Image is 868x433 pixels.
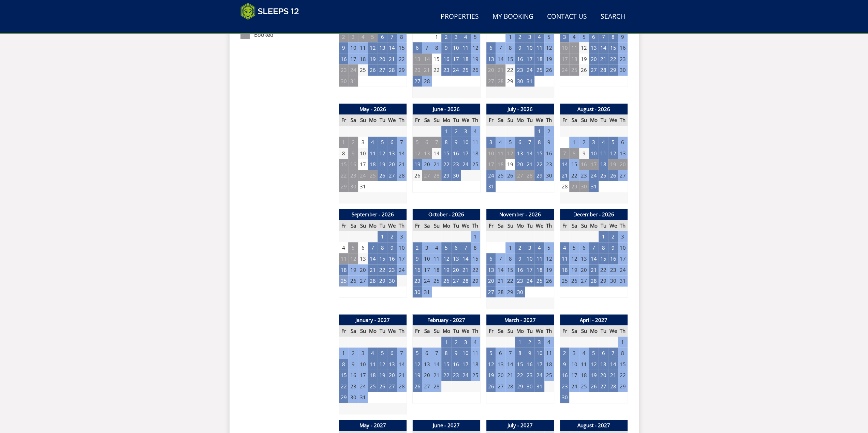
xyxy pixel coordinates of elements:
td: 22 [505,64,515,76]
th: Mo [515,114,525,126]
td: 13 [515,148,525,159]
td: 18 [368,159,377,170]
td: 17 [486,159,496,170]
td: 4 [534,31,544,43]
td: 8 [432,42,441,53]
td: 20 [618,159,628,170]
td: 18 [461,53,470,65]
th: Tu [378,220,387,231]
td: 5 [608,137,618,148]
th: Th [618,114,628,126]
td: 19 [368,53,377,65]
td: 15 [569,159,579,170]
td: 31 [525,76,534,87]
th: Sa [496,114,505,126]
td: 4 [461,31,470,43]
th: November - 2026 [486,209,554,220]
th: Fr [412,220,422,231]
img: Sleeps 12 [240,3,299,20]
td: 12 [505,148,515,159]
td: 2 [451,126,461,137]
td: 29 [441,170,451,181]
td: 24 [358,170,368,181]
td: 8 [534,137,544,148]
td: 29 [339,181,348,192]
td: 10 [451,42,461,53]
td: 23 [515,64,525,76]
td: 28 [525,170,534,181]
td: 10 [486,148,496,159]
td: 28 [422,76,431,87]
td: 5 [368,31,377,43]
td: 8 [441,137,451,148]
td: 17 [451,53,461,65]
td: 27 [387,170,397,181]
td: 21 [397,159,407,170]
td: 9 [515,42,525,53]
td: 12 [608,148,618,159]
td: 8 [505,42,515,53]
td: 2 [579,137,589,148]
th: July - 2026 [486,104,554,115]
td: 4 [358,31,368,43]
td: 29 [569,181,579,192]
td: 14 [422,53,431,65]
th: Fr [560,114,569,126]
td: 20 [589,53,598,65]
th: Su [432,114,441,126]
td: 23 [348,170,358,181]
th: Sa [348,114,358,126]
td: 18 [471,148,480,159]
td: 20 [486,64,496,76]
td: 15 [505,53,515,65]
td: 17 [560,53,569,65]
th: September - 2026 [339,209,407,220]
td: 30 [618,64,628,76]
td: 15 [534,148,544,159]
td: 14 [599,42,608,53]
th: Su [358,114,368,126]
th: June - 2026 [412,104,480,115]
td: 26 [608,170,618,181]
th: We [387,220,397,231]
iframe: Customer reviews powered by Trustpilot [237,24,309,30]
td: 2 [544,126,554,137]
td: 25 [368,170,377,181]
td: 25 [461,64,470,76]
td: 8 [608,31,618,43]
td: 30 [515,76,525,87]
td: 14 [496,53,505,65]
td: 14 [397,148,407,159]
td: 21 [387,53,397,65]
td: 1 [569,137,579,148]
a: Contact Us [544,9,590,25]
td: 19 [505,159,515,170]
td: 22 [608,53,618,65]
td: 1 [339,137,348,148]
td: 11 [569,42,579,53]
td: 21 [422,64,431,76]
a: My Booking [490,9,536,25]
td: 28 [387,64,397,76]
th: Su [505,220,515,231]
td: 19 [471,53,480,65]
td: 27 [486,76,496,87]
td: 25 [599,170,608,181]
td: 24 [486,170,496,181]
td: 5 [412,137,422,148]
td: 27 [515,170,525,181]
td: 8 [397,31,407,43]
td: 10 [560,42,569,53]
td: 21 [432,159,441,170]
td: 7 [496,42,505,53]
td: 26 [412,170,422,181]
td: 27 [412,76,422,87]
td: 12 [378,148,387,159]
td: 26 [544,64,554,76]
td: 19 [608,159,618,170]
td: 6 [515,137,525,148]
td: 7 [397,137,407,148]
td: 11 [461,42,470,53]
td: 6 [486,42,496,53]
th: Tu [525,114,534,126]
